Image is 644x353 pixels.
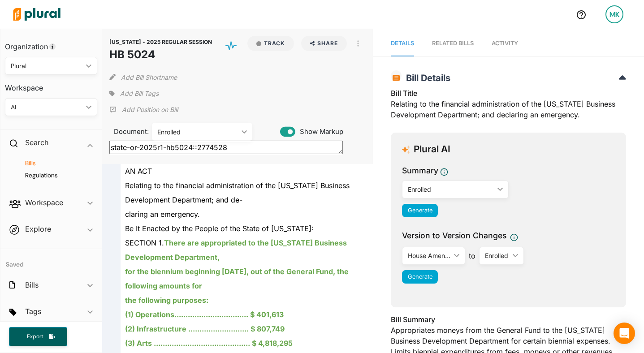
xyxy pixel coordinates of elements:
[109,141,343,154] textarea: state-or-2025r1-hb5024::2774528
[614,323,635,344] div: Open Intercom Messenger
[122,105,178,114] p: Add Position on Bill
[14,171,93,180] a: Regulations
[125,267,349,290] ins: for the biennium beginning [DATE], out of the General Fund, the following amounts for
[120,89,159,98] span: Add Bill Tags
[402,204,438,217] button: Generate
[125,238,347,262] span: SECTION 1.
[157,127,238,137] div: Enrolled
[11,61,82,71] div: Plural
[298,36,351,51] button: Share
[408,273,432,280] span: Generate
[109,103,178,116] div: Add Position Statement
[5,34,97,53] h3: Organization
[25,224,51,234] h2: Explore
[109,87,159,100] div: Add tags
[402,73,450,83] span: Bill Details
[391,40,414,47] span: Details
[9,327,67,346] button: Export
[432,31,474,56] a: RELATED BILLS
[391,31,414,56] a: Details
[25,138,48,147] h2: Search
[109,39,212,45] span: [US_STATE] - 2025 REGULAR SESSION
[48,43,56,51] div: Tooltip anchor
[391,88,626,99] h3: Bill Title
[414,144,450,155] h3: Plural AI
[402,165,438,176] h3: Summary
[109,47,212,63] h1: HB 5024
[492,40,518,47] span: Activity
[402,270,438,284] button: Generate
[485,251,509,260] div: Enrolled
[408,185,493,194] div: Enrolled
[125,238,347,262] ins: There are appropriated to the [US_STATE] Business Development Department,
[5,75,97,95] h3: Workspace
[121,70,177,84] button: Add Bill Shortname
[408,251,450,260] div: House Amendments to Introduced
[605,5,623,23] div: MK
[125,224,314,233] span: Be It Enacted by the People of the State of [US_STATE]:
[125,324,285,333] ins: (2) Infrastructure ........................... $ 807,749
[402,230,506,241] span: Version to Version Changes
[125,310,284,319] ins: (1) Operations................................. $ 401,613
[247,36,294,51] button: Track
[25,280,39,290] h2: Bills
[391,314,626,325] h3: Bill Summary
[125,339,293,348] ins: (3) Arts ........................................... $ 4,818,295
[391,88,626,125] div: Relating to the financial administration of the [US_STATE] Business Development Department; and d...
[25,306,41,316] h2: Tags
[125,210,200,219] span: claring an emergency.
[125,167,152,176] span: AN ACT
[295,127,343,137] span: Show Markup
[408,207,432,214] span: Generate
[14,159,93,168] a: Bills
[109,127,141,137] span: Document:
[465,250,479,261] span: to
[598,2,631,27] a: MK
[0,249,102,271] h4: Saved
[432,39,474,47] div: RELATED BILLS
[11,103,82,112] div: AI
[21,333,49,340] span: Export
[25,198,63,207] h2: Workspace
[125,181,350,204] span: Relating to the financial administration of the [US_STATE] Business Development Department; and de-
[301,36,347,51] button: Share
[125,296,208,305] ins: the following purposes:
[492,31,518,56] a: Activity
